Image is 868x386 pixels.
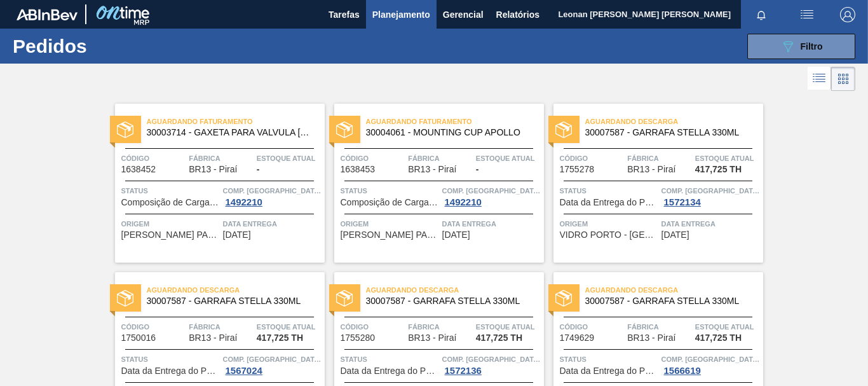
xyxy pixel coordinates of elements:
div: Visão em Cards [831,67,855,91]
button: Filtro [747,34,855,59]
span: Aguardando Descarga [366,284,544,296]
span: 30007587 - GARRAFA STELLA 330ML [585,128,753,137]
img: status [555,290,572,307]
img: TNhmsLtSVTkK8tSr43FrP2fwEKptu5GPRR3wAAAABJRU5ErkJggg== [17,9,78,20]
span: Origem [341,217,439,230]
span: 12/09/2024 [661,230,689,240]
span: Comp. Carga [442,353,541,366]
span: BR13 - Piraí [408,333,456,343]
span: Aguardando Descarga [585,284,763,296]
a: Comp. [GEOGRAPHIC_DATA]1572136 [442,353,541,376]
span: Aguardando Faturamento [147,115,325,128]
a: Comp. [GEOGRAPHIC_DATA]1572134 [661,184,760,207]
span: 1638452 [121,165,156,174]
span: 417,725 TH [476,333,522,343]
span: 1755278 [560,165,595,174]
span: 21/06/2024 [442,230,470,240]
span: 30007587 - GARRAFA STELLA 330ML [366,296,534,306]
div: 1567024 [223,366,265,376]
span: Fábrica [189,321,254,333]
span: Estoque atual [476,152,541,165]
span: Data entrega [442,217,541,230]
img: status [336,121,353,138]
span: 30007587 - GARRAFA STELLA 330ML [585,296,753,306]
span: 1749629 [560,333,595,343]
span: Código [341,152,405,165]
span: Código [560,321,625,333]
span: Comp. Carga [223,184,322,197]
span: 21/06/2024 [223,230,251,240]
span: Relatórios [496,7,539,22]
span: - [476,165,479,174]
a: Comp. [GEOGRAPHIC_DATA]1492210 [223,184,322,207]
div: 1492210 [442,197,484,207]
span: BR13 - Piraí [189,165,237,174]
span: Código [121,152,186,165]
span: COSTER PACKAGING DO BRASIL - SAO PAULO [341,230,439,240]
span: BR13 - Piraí [627,333,675,343]
span: Filtro [801,41,823,52]
span: Origem [121,217,220,230]
span: 1750016 [121,333,156,343]
span: 30003714 - GAXETA PARA VALVULA COSTER [147,128,315,137]
img: status [117,290,133,307]
span: Data da Entrega do Pedido Antecipada [121,366,220,376]
span: 1638453 [341,165,376,174]
a: Comp. [GEOGRAPHIC_DATA]1492210 [442,184,541,207]
span: Data entrega [223,217,322,230]
span: Fábrica [627,152,692,165]
span: Fábrica [189,152,254,165]
img: userActions [799,7,815,22]
span: Estoque atual [695,152,760,165]
span: 30004061 - MOUNTING CUP APOLLO [366,128,534,137]
span: Estoque atual [695,321,760,333]
div: 1492210 [223,197,265,207]
span: Data entrega [661,217,760,230]
span: Data da Entrega do Pedido Atrasada [341,366,439,376]
span: 417,725 TH [257,333,303,343]
span: - [257,165,260,174]
a: statusAguardando Faturamento30003714 - GAXETA PARA VALVULA [PERSON_NAME]Código1638452FábricaBR13 ... [105,104,325,263]
div: 1572136 [442,366,484,376]
span: Data da Entrega do Pedido Atrasada [560,366,658,376]
span: Estoque atual [257,152,322,165]
span: 1755280 [341,333,376,343]
span: Status [341,184,439,197]
a: Comp. [GEOGRAPHIC_DATA]1567024 [223,353,322,376]
span: Origem [560,217,658,230]
span: Composição de Carga Aceita [121,198,220,207]
div: 1572134 [661,197,703,207]
span: Estoque atual [257,321,322,333]
span: Fábrica [627,321,692,333]
span: BR13 - Piraí [189,333,237,343]
span: Código [341,321,405,333]
span: Status [341,353,439,366]
span: Aguardando Descarga [585,115,763,128]
button: Notificações [741,6,782,24]
span: Estoque atual [476,321,541,333]
span: 30007587 - GARRAFA STELLA 330ML [147,296,315,306]
h1: Pedidos [13,39,191,53]
span: VIDRO PORTO - PORTO FERREIRA (SP) [560,230,658,240]
img: status [117,121,133,138]
span: Fábrica [408,321,473,333]
span: Código [121,321,186,333]
img: status [555,121,572,138]
span: Aguardando Faturamento [366,115,544,128]
span: Comp. Carga [442,184,541,197]
span: COSTER PACKAGING DO BRASIL - SAO PAULO [121,230,220,240]
span: Aguardando Descarga [147,284,325,296]
span: Comp. Carga [661,353,760,366]
div: Visão em Lista [808,67,831,91]
span: BR13 - Piraí [627,165,675,174]
span: Comp. Carga [223,353,322,366]
a: Comp. [GEOGRAPHIC_DATA]1566619 [661,353,760,376]
span: Fábrica [408,152,473,165]
span: 417,725 TH [695,165,742,174]
span: BR13 - Piraí [408,165,456,174]
img: status [336,290,353,307]
span: Planejamento [372,7,430,22]
span: Tarefas [329,7,360,22]
span: Status [121,184,220,197]
img: Logout [840,7,855,22]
